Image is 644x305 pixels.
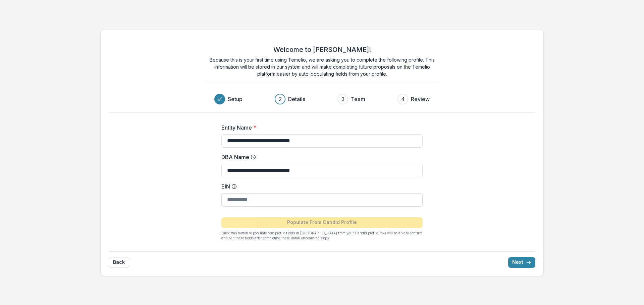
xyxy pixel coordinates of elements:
div: 2 [279,95,282,103]
h3: Review [411,95,430,103]
p: Because this is your first time using Temelio, we are asking you to complete the following profil... [205,56,439,77]
div: 3 [341,95,344,103]
p: Click this button to populate core profile fields in [GEOGRAPHIC_DATA] from your Candid profile. ... [221,231,423,241]
h3: Setup [228,95,243,103]
h3: Team [351,95,365,103]
button: Back [109,257,129,268]
label: EIN [221,182,419,190]
h3: Details [288,95,305,103]
h2: Welcome to [PERSON_NAME]! [273,46,371,54]
label: Entity Name [221,124,419,132]
div: 4 [401,95,405,103]
button: Next [508,257,535,268]
button: Populate From Candid Profile [221,217,423,228]
div: Progress [214,94,430,104]
label: DBA Name [221,153,419,161]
